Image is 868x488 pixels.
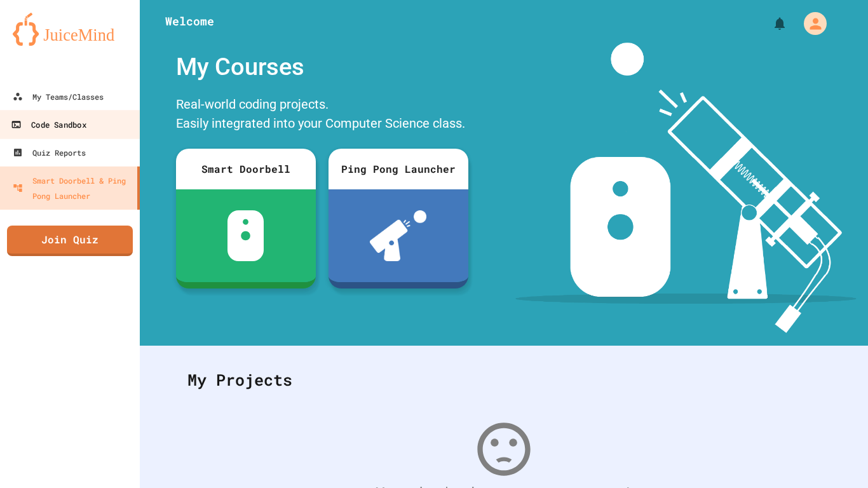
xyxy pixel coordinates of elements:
[13,13,127,46] img: logo-orange.svg
[227,210,264,261] img: sdb-white.svg
[170,43,475,91] div: My Courses
[329,149,468,189] div: Ping Pong Launcher
[170,91,475,139] div: Real-world coding projects. Easily integrated into your Computer Science class.
[11,117,86,133] div: Code Sandbox
[7,226,133,256] a: Join Quiz
[13,145,86,160] div: Quiz Reports
[370,210,426,261] img: ppl-with-ball.png
[13,173,132,203] div: Smart Doorbell & Ping Pong Launcher
[176,149,316,189] div: Smart Doorbell
[13,89,104,104] div: My Teams/Classes
[515,43,856,333] img: banner-image-my-projects.png
[790,9,830,38] div: My Account
[749,13,790,34] div: My Notifications
[175,355,833,405] div: My Projects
